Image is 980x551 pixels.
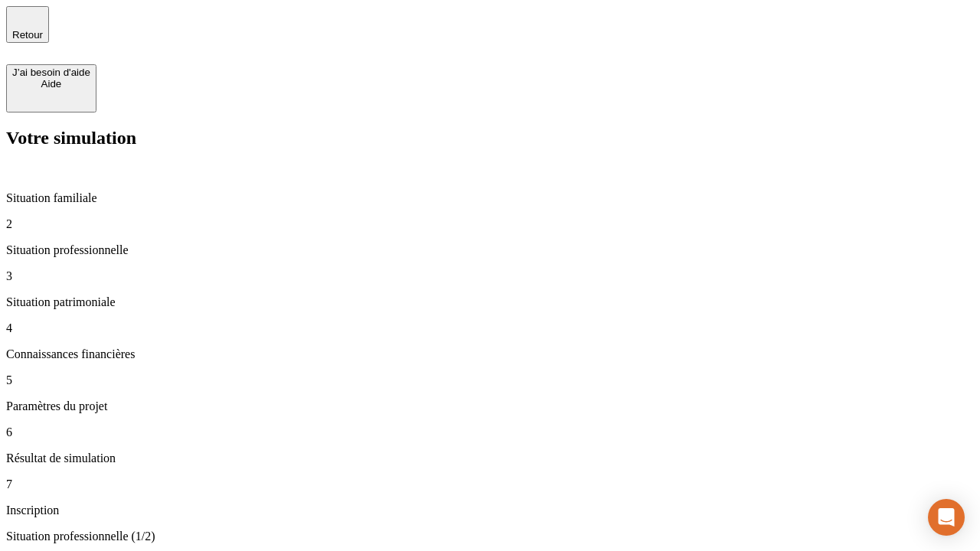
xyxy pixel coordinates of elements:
p: 2 [6,217,974,231]
div: Aide [12,78,90,90]
div: J’ai besoin d'aide [12,67,90,78]
p: 4 [6,321,974,335]
p: Situation professionnelle [6,243,974,257]
h2: Votre simulation [6,128,974,148]
p: Connaissances financières [6,347,974,361]
p: 3 [6,269,974,283]
button: J’ai besoin d'aideAide [6,64,96,112]
p: Paramètres du projet [6,399,974,413]
p: Situation familiale [6,191,974,205]
p: 6 [6,425,974,439]
span: Retour [12,29,43,41]
div: Open Intercom Messenger [928,499,965,536]
p: Résultat de simulation [6,452,974,465]
p: Situation patrimoniale [6,295,974,309]
p: Situation professionnelle (1/2) [6,530,974,543]
button: Retour [6,6,49,43]
p: 5 [6,373,974,387]
p: Inscription [6,504,974,517]
p: 7 [6,478,974,491]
